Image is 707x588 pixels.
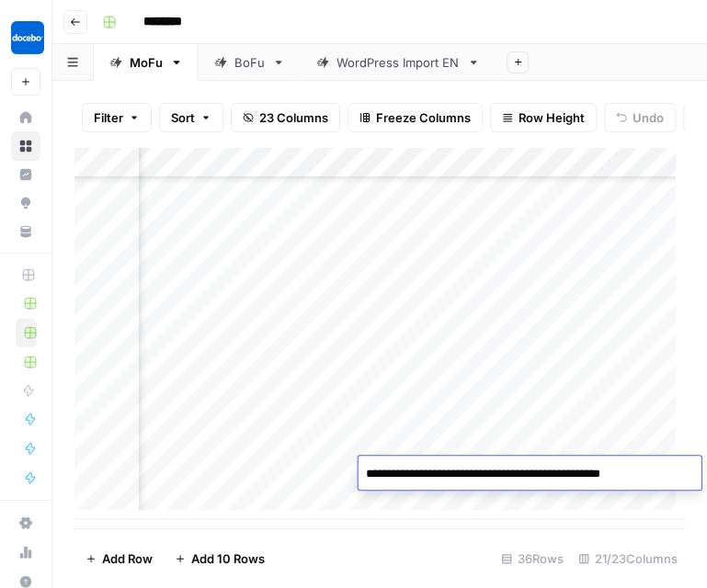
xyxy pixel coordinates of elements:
[301,44,496,81] a: WordPress Import EN
[82,103,152,132] button: Filter
[94,108,123,127] span: Filter
[11,537,40,567] a: Usage
[11,21,44,54] img: Docebo Logo
[633,108,664,127] span: Undo
[11,160,40,189] a: Insights
[11,188,40,218] a: Opportunities
[171,108,195,127] span: Sort
[11,217,40,246] a: Your Data
[11,15,40,61] button: Workspace: Docebo
[571,544,685,573] div: 21/23 Columns
[94,44,199,81] a: MoFu
[11,131,40,161] a: Browse
[231,103,340,132] button: 23 Columns
[159,103,223,132] button: Sort
[199,44,301,81] a: BoFu
[164,544,276,573] button: Add 10 Rows
[11,508,40,537] a: Settings
[490,103,597,132] button: Row Height
[234,53,265,72] div: BoFu
[494,544,571,573] div: 36 Rows
[336,53,460,72] div: WordPress Import EN
[519,108,585,127] span: Row Height
[74,544,164,573] button: Add Row
[376,108,471,127] span: Freeze Columns
[259,108,328,127] span: 23 Columns
[348,103,483,132] button: Freeze Columns
[102,549,153,568] span: Add Row
[11,103,40,132] a: Home
[191,549,265,568] span: Add 10 Rows
[130,53,163,72] div: MoFu
[604,103,676,132] button: Undo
